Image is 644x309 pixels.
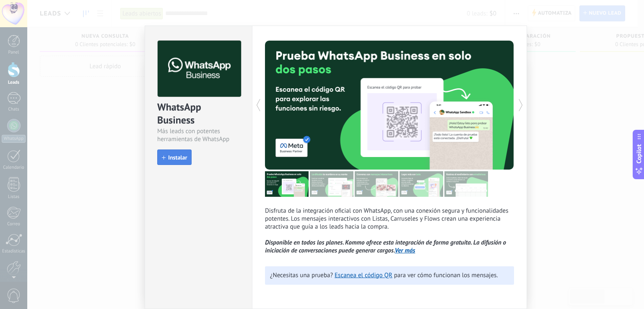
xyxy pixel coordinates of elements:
[265,207,514,255] p: Disfruta de la integración oficial con WhatsApp, con una conexión segura y funcionalidades potent...
[157,100,240,127] div: WhatsApp Business
[157,149,192,165] button: Instalar
[270,271,333,279] span: ¿Necesitas una prueba?
[168,154,187,160] span: Instalar
[400,171,443,197] img: tour_image_62c9952fc9cf984da8d1d2aa2c453724.png
[335,271,392,279] a: Escanea el código QR
[265,171,309,197] img: tour_image_7a4924cebc22ed9e3259523e50fe4fd6.png
[158,41,241,97] img: logo_main.png
[157,127,240,143] div: Más leads con potentes herramientas de WhatsApp
[635,144,643,164] span: Copilot
[394,271,498,279] span: para ver cómo funcionan los mensajes.
[265,239,506,255] i: Disponible en todos los planes. Kommo ofrece esta integración de forma gratuita. La difusión o in...
[355,171,398,197] img: tour_image_1009fe39f4f058b759f0df5a2b7f6f06.png
[395,247,415,255] a: Ver más
[444,171,488,197] img: tour_image_cc377002d0016b7ebaeb4dbe65cb2175.png
[310,171,353,197] img: tour_image_cc27419dad425b0ae96c2716632553fa.png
